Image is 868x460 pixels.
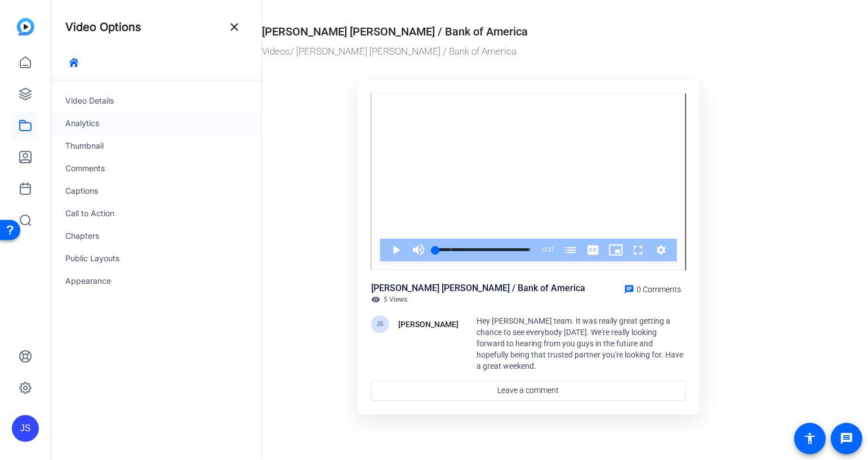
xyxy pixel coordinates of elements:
[52,202,261,225] div: Call to Action
[560,239,582,261] button: Chapters
[637,285,682,294] span: 0 Comments
[384,295,407,304] span: 5 Views
[52,157,261,180] div: Comments
[435,248,530,251] div: Progress Bar
[371,381,686,401] a: Leave a comment
[407,239,430,261] button: Mute
[541,247,543,253] span: -
[498,385,559,396] span: Leave a comment
[371,93,686,270] div: Video Player
[52,270,261,292] div: Appearance
[605,239,627,261] button: Picture-in-Picture
[17,18,34,35] img: blue-gradient.svg
[228,20,241,34] mat-icon: close
[52,247,261,270] div: Public Layouts
[625,284,635,294] mat-icon: chat
[803,432,817,445] mat-icon: accessibility
[371,282,585,295] div: [PERSON_NAME] [PERSON_NAME] / Bank of America
[627,239,650,261] button: Fullscreen
[840,432,853,445] mat-icon: message
[262,44,789,59] div: / [PERSON_NAME] [PERSON_NAME] / Bank of America
[371,295,380,304] mat-icon: visibility
[12,415,39,442] div: JS
[52,135,261,157] div: Thumbnail
[52,112,261,135] div: Analytics
[262,46,290,57] a: Videos
[65,20,141,34] h4: Video Options
[371,315,389,333] div: JS
[543,247,554,253] span: 0:37
[385,239,407,261] button: Play
[262,23,528,40] div: [PERSON_NAME] [PERSON_NAME] / Bank of America
[52,180,261,202] div: Captions
[52,225,261,247] div: Chapters
[477,316,683,370] span: Hey [PERSON_NAME] team. It was really great getting a chance to see everybody [DATE]. We're reall...
[582,239,605,261] button: Captions
[52,90,261,112] div: Video Details
[398,318,459,331] div: [PERSON_NAME]
[620,282,686,295] a: 0 Comments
